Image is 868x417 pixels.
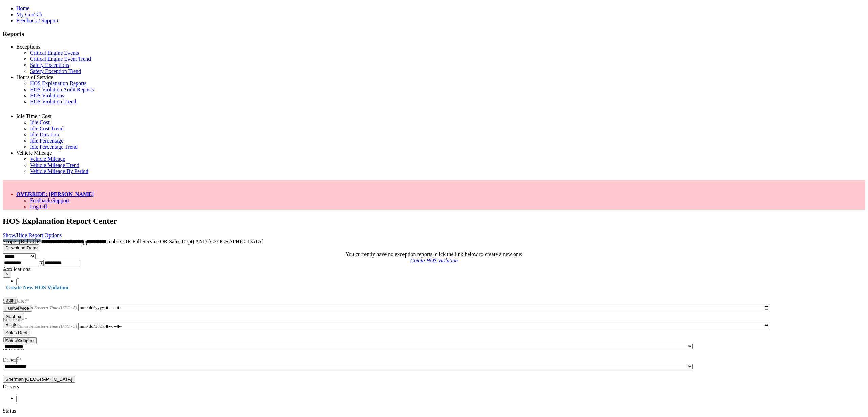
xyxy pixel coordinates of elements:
[30,168,88,174] a: Vehicle Mileage By Period
[30,56,91,62] a: Critical Engine Event Trend
[3,251,865,258] div: You currently have no exception reports, click the link below to create a new one:
[3,30,865,38] h3: Reports
[3,285,865,291] h4: Create New HOS Violation
[3,289,29,304] label: Start Date:*
[3,335,29,343] label: HOS Rule:*
[30,132,59,137] a: Idle Duration
[3,329,30,336] button: Sales Dept
[11,324,77,329] span: All Times in Eastern Time (UTC - 5)
[16,18,58,23] a: Feedback / Support
[30,80,86,86] a: HOS Explanation Reports
[16,191,94,197] a: OVERRIDE: [PERSON_NAME]
[3,244,39,251] button: Download Data
[30,93,64,98] a: HOS Violations
[30,138,63,144] a: Idle Percentage
[30,62,69,68] a: Safety Exceptions
[3,232,62,238] a: Show/Hide Report Options
[3,247,15,252] label: Show
[3,216,865,226] h2: HOS Explanation Report Center
[3,376,75,383] button: Sherman [GEOGRAPHIC_DATA]
[30,87,94,92] a: HOS Violation Audit Reports
[30,68,81,74] a: Safety Exception Trend
[16,5,29,11] a: Home
[3,266,31,272] label: Applications
[3,239,263,244] span: Scope: (Bulk OR Route OR Sales Support OR Geobox OR Full Service OR Sales Dept) AND [GEOGRAPHIC_D...
[16,74,53,80] a: Hours of Service
[16,113,52,119] a: Idle Time / Cost
[3,408,16,414] label: Status
[11,305,77,310] span: All Times in Eastern Time (UTC - 5)
[30,50,79,56] a: Critical Engine Events
[3,345,24,351] label: Locations
[16,12,42,17] a: My GeoTab
[3,270,11,278] button: ×
[410,258,458,263] a: Create HOS Violation
[30,156,65,162] a: Vehicle Mileage
[39,259,43,265] span: to
[30,197,69,203] a: Feedback/Support
[3,384,19,390] label: Drivers
[3,308,27,322] label: End Date:*
[3,355,21,363] label: Driver:*
[16,150,52,156] a: Vehicle Mileage
[30,144,77,150] a: Idle Percentage Trend
[30,162,79,168] a: Vehicle Mileage Trend
[30,119,50,125] a: Idle Cost
[16,44,40,50] a: Exceptions
[30,126,64,131] a: Idle Cost Trend
[30,99,76,105] a: HOS Violation Trend
[30,204,47,209] a: Log Off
